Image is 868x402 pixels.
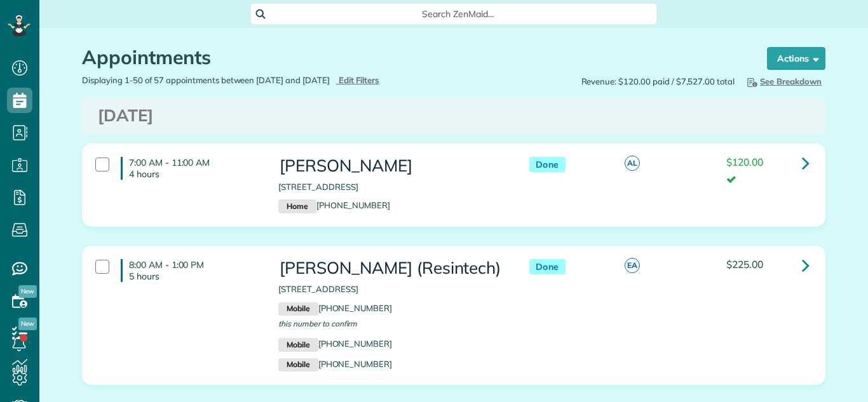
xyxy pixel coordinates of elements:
[82,47,743,68] h1: Appointments
[278,359,392,369] a: Mobile[PHONE_NUMBER]
[278,303,392,313] a: Mobile[PHONE_NUMBER]
[18,318,37,330] span: New
[625,258,640,273] span: EA
[278,200,390,210] a: Home[PHONE_NUMBER]
[278,283,503,295] p: [STREET_ADDRESS]
[625,156,640,171] span: AL
[278,157,503,175] h3: [PERSON_NAME]
[121,157,259,180] h4: 7:00 AM - 11:00 AM
[278,259,503,278] h3: [PERSON_NAME] (Resintech)
[278,181,503,193] p: [STREET_ADDRESS]
[726,156,763,168] span: $120.00
[745,76,822,86] span: See Breakdown
[278,302,318,316] small: Mobile
[339,75,380,85] span: Edit Filters
[726,258,763,271] span: $225.00
[278,319,357,328] span: this number to confirm
[98,107,810,125] h3: [DATE]
[121,259,259,282] h4: 8:00 AM - 1:00 PM
[278,199,316,213] small: Home
[581,76,735,88] span: Revenue: $120.00 paid / $7,527.00 total
[529,259,566,275] span: Done
[741,74,825,88] button: See Breakdown
[129,271,259,282] p: 5 hours
[129,168,259,180] p: 4 hours
[278,338,318,352] small: Mobile
[529,157,566,173] span: Done
[278,338,392,349] a: Mobile[PHONE_NUMBER]
[18,285,37,298] span: New
[336,75,380,85] a: Edit Filters
[767,47,825,70] button: Actions
[72,74,454,86] div: Displaying 1-50 of 57 appointments between [DATE] and [DATE]
[278,358,318,372] small: Mobile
